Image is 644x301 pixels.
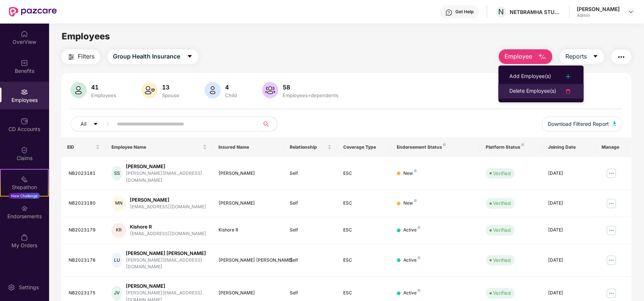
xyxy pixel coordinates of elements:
span: Employee [504,52,532,61]
th: Manage [596,137,631,157]
img: svg+xml;base64,PHN2ZyB4bWxucz0iaHR0cDovL3d3dy53My5vcmcvMjAwMC9zdmciIHhtbG5zOnhsaW5rPSJodHRwOi8vd3... [204,82,221,98]
div: [PERSON_NAME] [218,170,278,177]
button: Filters [61,49,100,64]
div: Verified [493,289,511,297]
div: Spouse [161,92,181,98]
div: Employees [90,92,118,98]
div: Self [290,290,331,297]
div: Platform Status [486,144,536,150]
img: svg+xml;base64,PHN2ZyB4bWxucz0iaHR0cDovL3d3dy53My5vcmcvMjAwMC9zdmciIHdpZHRoPSI4IiBoZWlnaHQ9IjgiIH... [443,143,446,146]
div: Get Help [455,9,473,15]
div: New [403,170,417,177]
div: ESC [343,257,385,264]
div: Kishore R [130,223,206,230]
div: New [403,200,417,207]
div: [PERSON_NAME] [126,163,207,170]
th: Relationship [284,137,337,157]
div: Self [290,257,331,264]
div: Active [403,257,420,264]
div: [DATE] [548,257,590,264]
div: Active [403,227,420,234]
div: Endorsement Status [397,144,474,150]
button: Allcaret-down [70,117,116,131]
img: svg+xml;base64,PHN2ZyB4bWxucz0iaHR0cDovL3d3dy53My5vcmcvMjAwMC9zdmciIHdpZHRoPSIyNCIgaGVpZ2h0PSIyNC... [617,53,626,61]
span: Reports [565,52,586,61]
span: N [498,7,504,16]
img: manageButton [605,287,617,299]
div: [EMAIL_ADDRESS][DOMAIN_NAME] [130,230,206,237]
div: NB2023180 [69,200,100,207]
span: search [259,121,273,127]
img: svg+xml;base64,PHN2ZyBpZD0iRW1wbG95ZWVzIiB4bWxucz0iaHR0cDovL3d3dy53My5vcmcvMjAwMC9zdmciIHdpZHRoPS... [21,88,28,96]
div: [DATE] [548,290,590,297]
img: svg+xml;base64,PHN2ZyB4bWxucz0iaHR0cDovL3d3dy53My5vcmcvMjAwMC9zdmciIHhtbG5zOnhsaW5rPSJodHRwOi8vd3... [141,82,158,98]
img: svg+xml;base64,PHN2ZyBpZD0iSG9tZSIgeG1sbnM9Imh0dHA6Ly93d3cudzMub3JnLzIwMDAvc3ZnIiB3aWR0aD0iMjAiIG... [21,30,28,38]
img: svg+xml;base64,PHN2ZyB4bWxucz0iaHR0cDovL3d3dy53My5vcmcvMjAwMC9zdmciIHdpZHRoPSI4IiBoZWlnaHQ9IjgiIH... [414,199,417,202]
img: svg+xml;base64,PHN2ZyBpZD0iRHJvcGRvd24tMzJ4MzIiIHhtbG5zPSJodHRwOi8vd3d3LnczLm9yZy8yMDAwL3N2ZyIgd2... [628,9,634,15]
img: svg+xml;base64,PHN2ZyBpZD0iU2V0dGluZy0yMHgyMCIgeG1sbnM9Imh0dHA6Ly93d3cudzMub3JnLzIwMDAvc3ZnIiB3aW... [8,284,15,291]
img: svg+xml;base64,PHN2ZyB4bWxucz0iaHR0cDovL3d3dy53My5vcmcvMjAwMC9zdmciIHdpZHRoPSI4IiBoZWlnaHQ9IjgiIH... [417,256,420,259]
span: Group Health Insurance [113,52,180,61]
div: 4 [224,84,238,91]
div: Verified [493,226,511,234]
img: svg+xml;base64,PHN2ZyB4bWxucz0iaHR0cDovL3d3dy53My5vcmcvMjAwMC9zdmciIHhtbG5zOnhsaW5rPSJodHRwOi8vd3... [538,53,547,61]
div: [PERSON_NAME] [218,200,278,207]
div: Employees+dependents [281,92,340,98]
div: [PERSON_NAME] [130,196,206,203]
span: Filters [78,52,94,61]
div: NB2023179 [69,227,100,234]
img: svg+xml;base64,PHN2ZyB4bWxucz0iaHR0cDovL3d3dy53My5vcmcvMjAwMC9zdmciIHhtbG5zOnhsaW5rPSJodHRwOi8vd3... [613,121,616,126]
div: Add Employee(s) [509,72,551,81]
th: EID [61,137,106,157]
span: EID [67,144,94,150]
img: svg+xml;base64,PHN2ZyB4bWxucz0iaHR0cDovL3d3dy53My5vcmcvMjAwMC9zdmciIHdpZHRoPSI4IiBoZWlnaHQ9IjgiIH... [521,143,524,146]
div: KR [111,223,126,238]
div: [DATE] [548,200,590,207]
div: Active [403,290,420,297]
div: [PERSON_NAME] [PERSON_NAME] [218,257,278,264]
div: Self [290,170,331,177]
img: svg+xml;base64,PHN2ZyBpZD0iRW5kb3JzZW1lbnRzIiB4bWxucz0iaHR0cDovL3d3dy53My5vcmcvMjAwMC9zdmciIHdpZH... [21,205,28,212]
div: MN [111,196,126,211]
div: Settings [17,284,41,291]
img: svg+xml;base64,PHN2ZyB4bWxucz0iaHR0cDovL3d3dy53My5vcmcvMjAwMC9zdmciIHdpZHRoPSI4IiBoZWlnaHQ9IjgiIH... [414,169,417,172]
img: svg+xml;base64,PHN2ZyB4bWxucz0iaHR0cDovL3d3dy53My5vcmcvMjAwMC9zdmciIHdpZHRoPSIyMSIgaGVpZ2h0PSIyMC... [21,176,28,183]
div: LU [111,253,122,268]
th: Employee Name [106,137,213,157]
img: svg+xml;base64,PHN2ZyB4bWxucz0iaHR0cDovL3d3dy53My5vcmcvMjAwMC9zdmciIHdpZHRoPSI4IiBoZWlnaHQ9IjgiIH... [417,226,420,229]
div: Delete Employee(s) [509,87,556,96]
div: 58 [281,84,340,91]
img: svg+xml;base64,PHN2ZyB4bWxucz0iaHR0cDovL3d3dy53My5vcmcvMjAwMC9zdmciIHdpZHRoPSIyNCIgaGVpZ2h0PSIyNC... [564,72,572,81]
img: manageButton [605,254,617,266]
button: Group Health Insurancecaret-down [107,49,198,64]
div: ESC [343,200,385,207]
img: svg+xml;base64,PHN2ZyBpZD0iQ2xhaW0iIHhtbG5zPSJodHRwOi8vd3d3LnczLm9yZy8yMDAwL3N2ZyIgd2lkdGg9IjIwIi... [21,146,28,154]
div: NB2023175 [69,290,100,297]
span: caret-down [187,53,193,60]
div: [DATE] [548,170,590,177]
div: [PERSON_NAME] [577,6,620,13]
div: JV [111,286,122,301]
div: [PERSON_NAME] [126,283,207,290]
div: [PERSON_NAME] [PERSON_NAME] [126,250,207,257]
span: caret-down [592,53,598,60]
div: Self [290,227,331,234]
div: ESC [343,170,385,177]
img: svg+xml;base64,PHN2ZyBpZD0iQmVuZWZpdHMiIHhtbG5zPSJodHRwOi8vd3d3LnczLm9yZy8yMDAwL3N2ZyIgd2lkdGg9Ij... [21,59,28,67]
th: Insured Name [213,137,284,157]
div: Stepathon [1,184,48,191]
img: New Pazcare Logo [9,7,57,17]
span: Download Filtered Report [548,120,609,128]
div: [PERSON_NAME][EMAIL_ADDRESS][DOMAIN_NAME] [126,257,207,271]
div: NB2023181 [69,170,100,177]
div: ESC [343,227,385,234]
img: svg+xml;base64,PHN2ZyBpZD0iTXlfT3JkZXJzIiBkYXRhLW5hbWU9Ik15IE9yZGVycyIgeG1sbnM9Imh0dHA6Ly93d3cudz... [21,234,28,241]
img: svg+xml;base64,PHN2ZyB4bWxucz0iaHR0cDovL3d3dy53My5vcmcvMjAwMC9zdmciIHhtbG5zOnhsaW5rPSJodHRwOi8vd3... [70,82,87,98]
span: Employees [62,31,110,42]
div: [DATE] [548,227,590,234]
img: svg+xml;base64,PHN2ZyB4bWxucz0iaHR0cDovL3d3dy53My5vcmcvMjAwMC9zdmciIHhtbG5zOnhsaW5rPSJodHRwOi8vd3... [262,82,278,98]
img: manageButton [605,167,617,179]
span: Employee Name [111,144,201,150]
img: manageButton [605,198,617,209]
div: Verified [493,256,511,264]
